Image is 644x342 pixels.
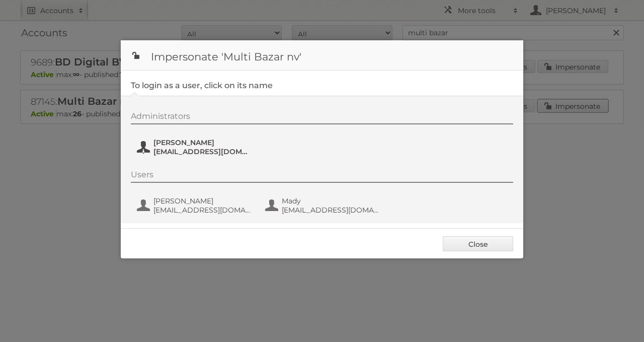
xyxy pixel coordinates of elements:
button: [PERSON_NAME] [EMAIL_ADDRESS][DOMAIN_NAME] [136,137,254,157]
span: [PERSON_NAME] [153,196,251,206]
span: [PERSON_NAME] [153,138,251,147]
button: [PERSON_NAME] [EMAIL_ADDRESS][DOMAIN_NAME] [136,195,254,216]
a: Close [443,236,513,251]
legend: To login as a user, click on its name [131,81,273,90]
button: Mady [EMAIL_ADDRESS][DOMAIN_NAME] [264,195,382,216]
span: [EMAIL_ADDRESS][DOMAIN_NAME] [153,206,251,215]
h1: Impersonate 'Multi Bazar nv' [121,40,523,71]
span: [EMAIL_ADDRESS][DOMAIN_NAME] [282,206,379,215]
div: Administrators [131,111,513,124]
div: Users [131,170,513,183]
span: Mady [282,196,379,206]
span: [EMAIL_ADDRESS][DOMAIN_NAME] [153,147,251,156]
